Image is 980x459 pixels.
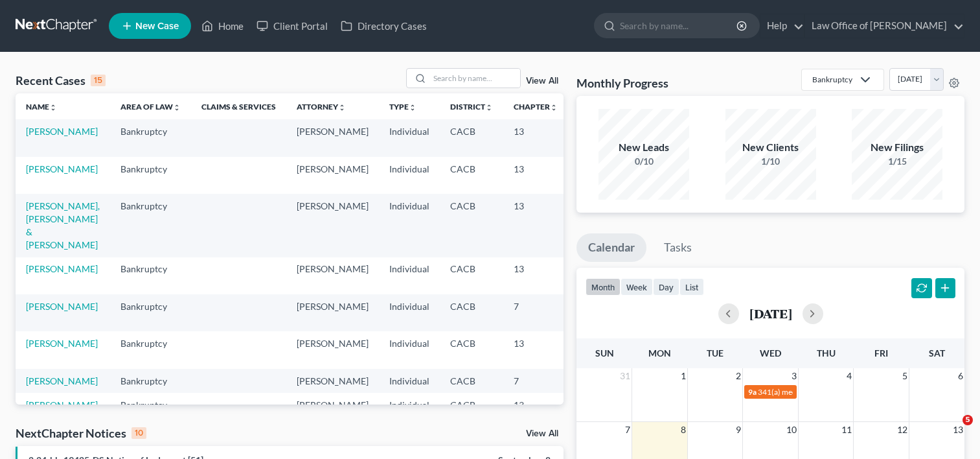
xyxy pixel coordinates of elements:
td: [PERSON_NAME] [286,194,379,257]
div: 10 [131,427,146,439]
span: 2 [735,368,742,384]
a: Districtunfold_more [450,102,493,112]
i: unfold_more [409,104,416,112]
div: Bankruptcy [812,74,852,85]
a: [PERSON_NAME] [26,399,98,410]
span: 7 [624,422,632,438]
span: 341(a) meeting for [PERSON_NAME] [758,387,883,397]
td: Bankruptcy [110,257,191,294]
iframe: Intercom live chat [936,415,967,446]
div: 1/10 [725,155,816,168]
button: month [586,278,621,296]
input: Search by name... [429,69,520,88]
td: Bankruptcy [110,393,191,417]
td: Bankruptcy [110,369,191,393]
td: [PERSON_NAME] [286,369,379,393]
td: Bankruptcy [110,294,191,331]
td: Individual [379,119,440,156]
td: [PERSON_NAME] [286,119,379,156]
span: 31 [619,368,632,384]
a: Tasks [652,233,703,262]
span: 4 [845,368,853,384]
span: 9 [735,422,742,438]
td: 13 [503,157,568,194]
td: Individual [379,331,440,368]
span: 3 [790,368,798,384]
a: Calendar [576,233,646,262]
span: Fri [874,347,888,359]
a: Area of Lawunfold_more [120,102,181,112]
td: Individual [379,257,440,294]
td: CACB [440,331,503,368]
span: Wed [760,347,781,359]
a: [PERSON_NAME] [26,301,98,312]
td: CACB [440,257,503,294]
td: [PERSON_NAME] [286,331,379,368]
a: [PERSON_NAME] [26,126,98,137]
td: Individual [379,294,440,331]
td: Bankruptcy [110,194,191,257]
span: 9a [748,387,757,397]
button: list [679,278,704,296]
a: Nameunfold_more [26,102,57,112]
div: New Leads [598,140,689,155]
a: [PERSON_NAME] [26,263,98,274]
span: 12 [896,422,909,438]
i: unfold_more [485,104,493,112]
a: [PERSON_NAME], [PERSON_NAME] & [PERSON_NAME] [26,200,100,250]
span: Sun [595,347,614,359]
div: New Filings [852,140,942,155]
td: Bankruptcy [110,331,191,368]
td: Individual [379,194,440,257]
td: Individual [379,369,440,393]
th: Claims & Services [191,93,286,119]
div: NextChapter Notices [16,425,146,441]
h3: Monthly Progress [576,75,668,91]
span: Thu [817,347,836,359]
span: 6 [957,368,964,384]
i: unfold_more [338,104,346,112]
td: [PERSON_NAME] [286,294,379,331]
td: [PERSON_NAME] [286,257,379,294]
button: week [621,278,653,296]
span: 8 [679,422,687,438]
td: Individual [379,157,440,194]
td: 7 [503,369,568,393]
a: Attorneyunfold_more [297,102,346,112]
div: New Clients [725,140,816,155]
td: Individual [379,393,440,417]
div: 1/15 [852,155,942,168]
span: 11 [840,422,853,438]
span: 1 [679,368,687,384]
span: Tue [707,347,724,359]
td: [PERSON_NAME] [286,157,379,194]
div: 15 [91,75,106,86]
a: Law Office of [PERSON_NAME] [805,14,964,38]
td: 13 [503,257,568,294]
i: unfold_more [550,104,558,112]
a: Directory Cases [334,14,433,38]
i: unfold_more [173,104,181,112]
a: Client Portal [250,14,334,38]
span: 10 [785,422,798,438]
span: New Case [135,21,179,31]
td: 7 [503,294,568,331]
span: Mon [648,347,671,359]
a: View All [526,76,558,86]
td: CACB [440,294,503,331]
td: CACB [440,194,503,257]
td: CACB [440,369,503,393]
i: unfold_more [49,104,57,112]
td: CACB [440,393,503,417]
td: Bankruptcy [110,119,191,156]
td: 13 [503,331,568,368]
td: 13 [503,119,568,156]
a: Home [195,14,250,38]
div: Recent Cases [16,73,106,88]
td: 13 [503,194,568,257]
span: 5 [963,415,973,425]
td: Bankruptcy [110,157,191,194]
a: [PERSON_NAME] [26,375,98,386]
a: Chapterunfold_more [514,102,558,112]
a: [PERSON_NAME] [26,338,98,349]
